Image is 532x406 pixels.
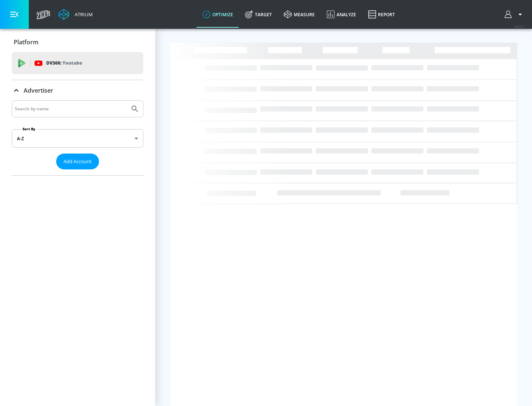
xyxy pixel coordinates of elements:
[12,100,143,175] div: Advertiser
[56,154,99,169] button: Add Account
[62,59,82,67] p: Youtube
[58,9,93,20] a: Atrium
[197,1,239,28] a: optimize
[12,32,143,52] div: Platform
[24,86,53,94] p: Advertiser
[14,38,38,46] p: Platform
[12,169,143,175] nav: list of Advertiser
[321,1,362,28] a: Analyze
[21,127,37,131] label: Sort By
[12,129,143,148] div: A-Z
[362,1,401,28] a: Report
[64,157,92,166] span: Add Account
[239,1,278,28] a: Target
[12,80,143,101] div: Advertiser
[278,1,321,28] a: measure
[46,59,82,67] p: DV360:
[514,24,525,28] span: v 4.25.2
[12,52,143,74] div: DV360: Youtube
[72,11,93,18] div: Atrium
[15,104,127,114] input: Search by name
